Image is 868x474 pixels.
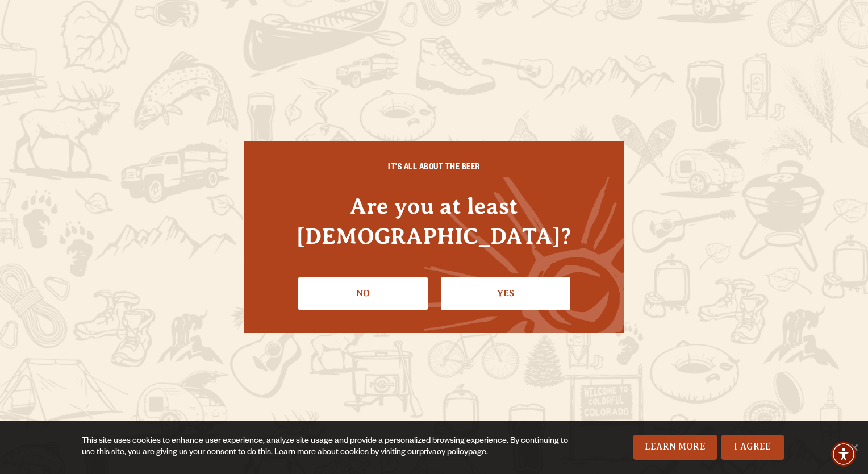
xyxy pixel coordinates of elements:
h4: Are you at least [DEMOGRAPHIC_DATA]? [266,191,602,251]
a: privacy policy [419,448,468,458]
a: No [298,277,428,310]
a: I Agree [721,435,784,460]
div: This site uses cookies to enhance user experience, analyze site usage and provide a personalized ... [82,436,569,459]
h6: IT'S ALL ABOUT THE BEER [266,164,602,174]
a: Learn More [633,435,717,460]
div: Accessibility Menu [831,442,856,467]
a: Confirm I'm 21 or older [441,277,570,310]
